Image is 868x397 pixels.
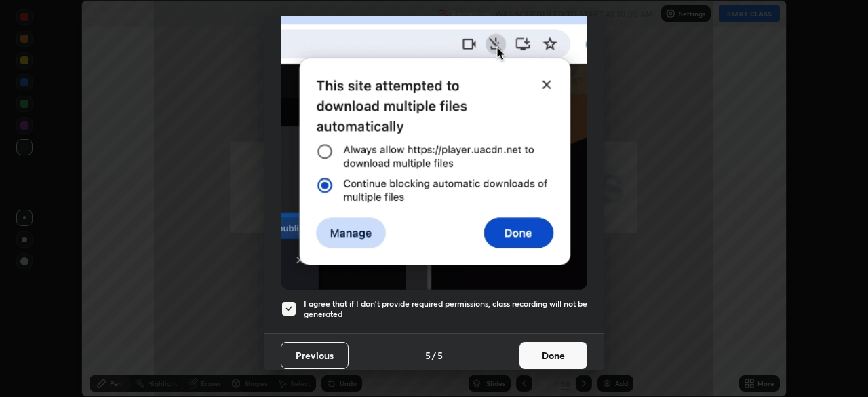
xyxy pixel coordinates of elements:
button: Previous [281,342,349,369]
h4: 5 [437,348,443,362]
button: Done [519,342,587,369]
h4: / [432,348,436,362]
h4: 5 [425,348,431,362]
h5: I agree that if I don't provide required permissions, class recording will not be generated [304,299,587,320]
